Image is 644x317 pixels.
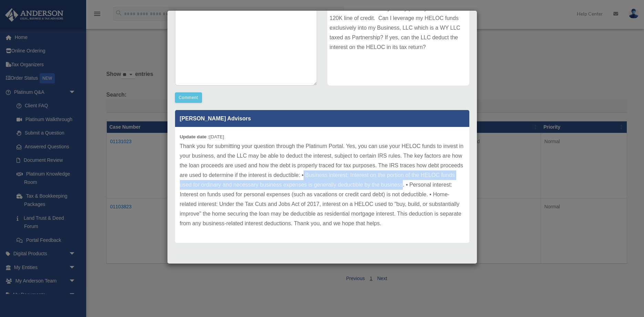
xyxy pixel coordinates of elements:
b: Update date : [180,134,209,139]
p: [PERSON_NAME] Advisors [175,110,469,127]
button: Comment [175,92,202,103]
p: Thank you for submitting your question through the Platinum Portal. Yes, you can use your HELOC f... [180,141,464,228]
small: [DATE] [180,134,224,139]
